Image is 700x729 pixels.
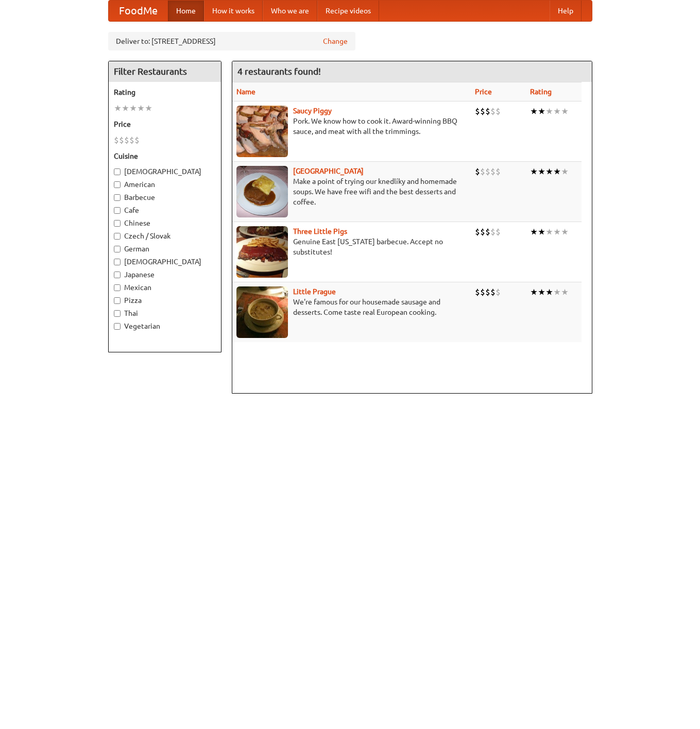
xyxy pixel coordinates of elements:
[561,286,569,298] li: ★
[114,103,122,114] li: ★
[293,167,364,175] a: [GEOGRAPHIC_DATA]
[114,282,216,293] label: Mexican
[236,226,288,278] img: littlepigs.jpg
[129,134,134,146] li: $
[496,166,501,177] li: $
[545,106,553,117] li: ★
[561,226,569,238] li: ★
[145,103,152,114] li: ★
[485,286,490,298] li: $
[475,88,492,96] a: Price
[119,134,124,146] li: $
[236,88,255,96] a: Name
[114,259,121,265] input: [DEMOGRAPHIC_DATA]
[480,286,485,298] li: $
[124,134,129,146] li: $
[109,61,221,82] h4: Filter Restaurants
[553,286,561,298] li: ★
[114,220,121,227] input: Chinese
[561,106,569,117] li: ★
[114,321,216,331] label: Vegetarian
[114,308,216,318] label: Thai
[114,166,216,177] label: [DEMOGRAPHIC_DATA]
[490,166,496,177] li: $
[475,226,480,238] li: $
[475,106,480,117] li: $
[553,106,561,117] li: ★
[480,106,485,117] li: $
[114,323,121,330] input: Vegetarian
[530,88,552,96] a: Rating
[496,286,501,298] li: $
[114,244,216,254] label: German
[553,226,561,238] li: ★
[114,231,216,241] label: Czech / Slovak
[236,236,467,257] p: Genuine East [US_STATE] barbecue. Accept no substitutes!
[323,36,348,46] a: Change
[237,66,321,76] ng-pluralize: 4 restaurants found!
[114,192,216,202] label: Barbecue
[293,107,332,115] b: Saucy Piggy
[114,207,121,214] input: Cafe
[263,1,317,21] a: Who we are
[475,286,480,298] li: $
[114,181,121,188] input: American
[204,1,263,21] a: How it works
[553,166,561,177] li: ★
[538,106,545,117] li: ★
[114,119,216,129] h5: Price
[108,32,355,50] div: Deliver to: [STREET_ADDRESS]
[485,166,490,177] li: $
[490,226,496,238] li: $
[538,286,545,298] li: ★
[114,233,121,240] input: Czech / Slovak
[293,227,347,235] a: Three Little Pigs
[109,1,168,21] a: FoodMe
[485,106,490,117] li: $
[530,226,538,238] li: ★
[480,226,485,238] li: $
[545,286,553,298] li: ★
[114,297,121,304] input: Pizza
[485,226,490,238] li: $
[114,194,121,201] input: Barbecue
[114,179,216,190] label: American
[236,286,288,338] img: littleprague.jpg
[114,310,121,317] input: Thai
[317,1,379,21] a: Recipe videos
[168,1,204,21] a: Home
[236,106,288,157] img: saucy.jpg
[114,218,216,228] label: Chinese
[114,87,216,97] h5: Rating
[134,134,140,146] li: $
[236,116,467,137] p: Pork. We know how to cook it. Award-winning BBQ sauce, and meat with all the trimmings.
[114,295,216,306] label: Pizza
[538,166,545,177] li: ★
[545,226,553,238] li: ★
[530,286,538,298] li: ★
[293,287,336,296] a: Little Prague
[530,166,538,177] li: ★
[496,106,501,117] li: $
[490,286,496,298] li: $
[114,269,216,280] label: Japanese
[475,166,480,177] li: $
[480,166,485,177] li: $
[236,176,467,207] p: Make a point of trying our knedlíky and homemade soups. We have free wifi and the best desserts a...
[114,151,216,161] h5: Cuisine
[114,272,121,278] input: Japanese
[530,106,538,117] li: ★
[114,257,216,267] label: [DEMOGRAPHIC_DATA]
[236,297,467,317] p: We're famous for our housemade sausage and desserts. Come taste real European cooking.
[114,284,121,291] input: Mexican
[137,103,145,114] li: ★
[496,226,501,238] li: $
[550,1,582,21] a: Help
[114,134,119,146] li: $
[236,166,288,217] img: czechpoint.jpg
[114,205,216,215] label: Cafe
[538,226,545,238] li: ★
[114,168,121,175] input: [DEMOGRAPHIC_DATA]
